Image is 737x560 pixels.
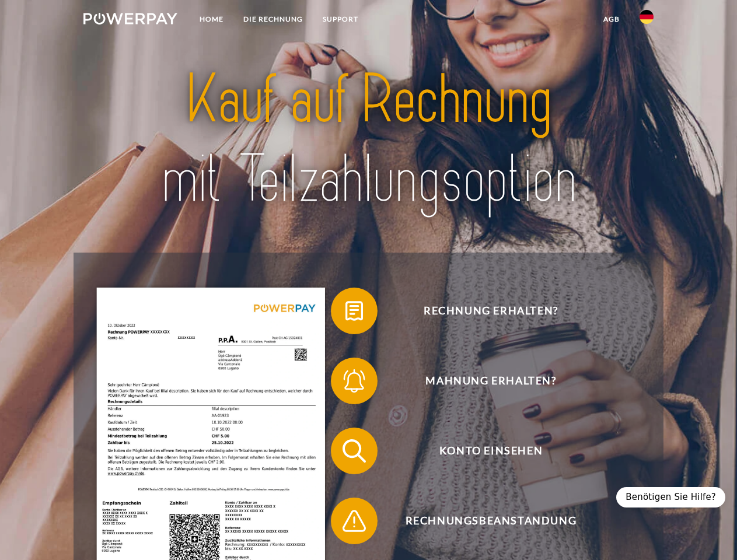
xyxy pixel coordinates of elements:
button: Rechnung erhalten? [331,288,634,334]
a: SUPPORT [313,9,368,30]
button: Rechnungsbeanstandung [331,498,634,544]
img: qb_warning.svg [340,506,369,535]
img: qb_bell.svg [340,366,369,395]
span: Rechnung erhalten? [348,288,634,334]
span: Konto einsehen [348,428,634,474]
span: Mahnung erhalten? [348,358,634,404]
a: Home [190,9,233,30]
button: Konto einsehen [331,428,634,474]
div: Benötigen Sie Hilfe? [616,487,725,508]
img: logo-powerpay-white.svg [83,13,177,24]
img: title-powerpay_de.svg [111,56,626,223]
span: Rechnungsbeanstandung [348,498,634,544]
img: qb_search.svg [340,436,369,466]
a: agb [593,9,630,30]
a: DIE RECHNUNG [233,9,313,30]
img: de [640,10,654,24]
img: qb_bill.svg [340,296,369,325]
button: Mahnung erhalten? [331,358,634,404]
